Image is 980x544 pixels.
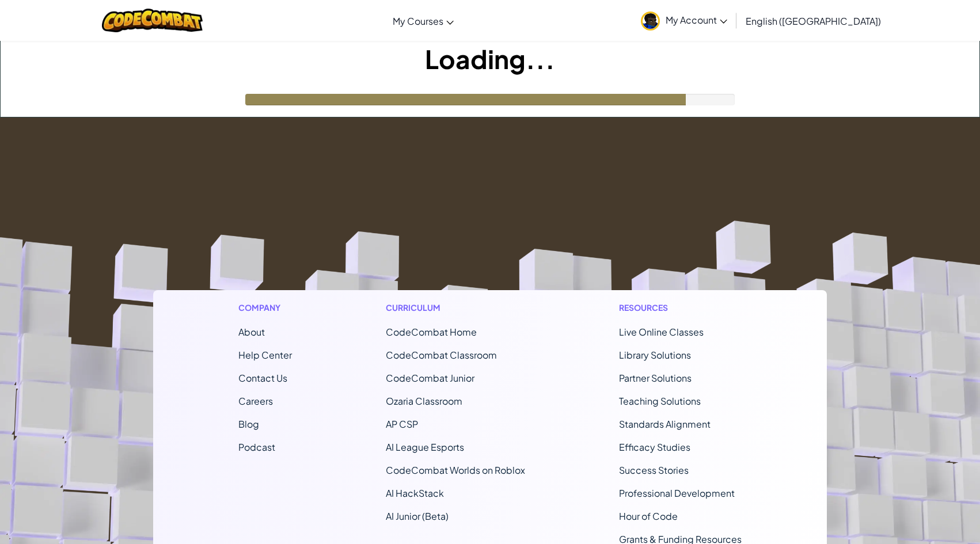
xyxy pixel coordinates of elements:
a: Professional Development [619,487,735,499]
span: My Account [666,14,727,26]
a: My Account [635,2,733,39]
a: Help Center [238,349,292,361]
a: Careers [238,395,273,407]
a: Podcast [238,441,275,453]
h1: Resources [619,302,742,314]
a: CodeCombat Worlds on Roblox [386,464,525,476]
a: Standards Alignment [619,418,711,430]
a: Teaching Solutions [619,395,701,407]
span: CodeCombat Home [386,326,477,338]
a: About [238,326,265,338]
a: AI League Esports [386,441,464,453]
a: CodeCombat Classroom [386,349,497,361]
a: English ([GEOGRAPHIC_DATA]) [740,5,887,36]
span: English ([GEOGRAPHIC_DATA]) [746,15,881,27]
a: AP CSP [386,418,418,430]
a: Partner Solutions [619,372,692,384]
a: Success Stories [619,464,689,476]
a: Ozaria Classroom [386,395,462,407]
h1: Loading... [1,41,979,77]
img: CodeCombat logo [102,9,203,32]
a: AI Junior (Beta) [386,510,449,522]
a: CodeCombat Junior [386,372,474,384]
a: Efficacy Studies [619,441,690,453]
span: Contact Us [238,372,287,384]
a: My Courses [387,5,459,36]
a: AI HackStack [386,487,444,499]
img: avatar [641,12,660,31]
h1: Curriculum [386,302,525,314]
h1: Company [238,302,292,314]
a: Hour of Code [619,510,678,522]
a: Blog [238,418,259,430]
a: Library Solutions [619,349,691,361]
span: My Courses [393,15,443,27]
a: Live Online Classes [619,326,704,338]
